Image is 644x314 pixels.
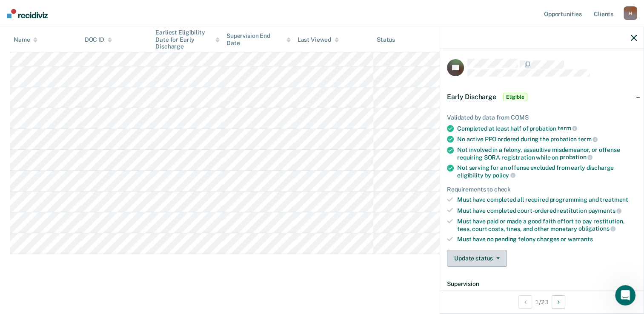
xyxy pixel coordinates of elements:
[503,93,527,101] span: Eligible
[624,6,637,20] div: H
[85,36,112,43] div: DOC ID
[377,36,395,43] div: Status
[457,207,637,214] div: Must have completed court-ordered restitution
[447,186,637,193] div: Requirements to check
[560,154,593,160] span: probation
[457,135,637,143] div: No active PPO ordered during the probation
[457,164,637,179] div: Not serving for an offense excluded from early discharge eligibility by
[447,114,637,121] div: Validated by data from COMS
[558,125,577,131] span: term
[578,136,598,143] span: term
[457,125,637,132] div: Completed at least half of probation
[14,36,37,43] div: Name
[552,295,565,309] button: Next Opportunity
[568,236,593,243] span: warrants
[457,218,637,232] div: Must have paid or made a good faith effort to pay restitution, fees, court costs, fines, and othe...
[440,83,644,111] div: Early DischargeEligible
[440,291,644,313] div: 1 / 23
[457,196,637,203] div: Must have completed all required programming and
[600,196,628,203] span: treatment
[457,236,637,243] div: Must have no pending felony charges or
[492,172,515,179] span: policy
[298,36,339,43] div: Last Viewed
[588,207,622,214] span: payments
[457,146,637,161] div: Not involved in a felony, assaultive misdemeanor, or offense requiring SORA registration while on
[226,32,291,47] div: Supervision End Date
[615,285,635,305] iframe: Intercom live chat
[447,93,496,101] span: Early Discharge
[155,29,220,50] div: Earliest Eligibility Date for Early Discharge
[447,280,637,288] dt: Supervision
[7,9,48,18] img: Recidiviz
[518,295,532,309] button: Previous Opportunity
[447,250,507,267] button: Update status
[578,225,615,232] span: obligations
